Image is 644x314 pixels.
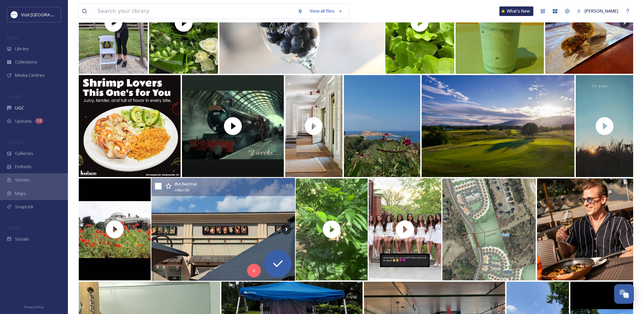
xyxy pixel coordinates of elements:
[7,94,21,99] span: COLLECT
[7,225,20,230] span: SOCIALS
[15,163,32,170] span: Embeds
[24,302,44,311] a: Privacy Policy
[442,178,536,280] img: Crozet has its own informal self-governance, the Crozet Community Association, a group formed in ...
[573,4,622,18] a: [PERSON_NAME]
[15,59,37,65] span: Collections
[574,75,635,177] img: thumbnail
[306,4,346,18] a: View all files
[35,118,43,124] div: 74
[344,75,420,177] img: 🏡 Monticello – Quartier Bullaccia : je suis dans votre secteur ! 🌟 Vous pensez vendre, acheter ou...
[296,178,368,280] img: thumbnail
[24,305,44,309] span: Privacy Policy
[174,188,189,193] span: 1440 x 1150
[537,178,633,280] img: Letni luz, włoski klimat i kieliszek wina w dłoni… 🍷☀️ W naszym ogródku znajdziesz idealne miejsc...
[79,178,151,280] img: thumbnail
[15,46,29,52] span: Library
[15,72,45,78] span: Media Centres
[499,6,533,16] a: What's New
[15,105,24,111] span: UGC
[11,11,18,18] img: Circle%20Logo.png
[614,284,634,304] button: Open Chat
[15,204,34,210] span: SnapLink
[15,236,29,242] span: Socials
[21,11,74,18] span: Visit [GEOGRAPHIC_DATA]
[7,35,19,40] span: MEDIA
[15,190,26,197] span: Maps
[15,177,30,183] span: Stories
[585,8,618,14] span: [PERSON_NAME]
[369,178,441,281] img: thumbnail
[174,181,197,187] span: @ edwinrva
[422,75,574,177] img: 🌤 We're excited for a new week with temps in the low 80s. See you out on the course! 🏌 Book your ...
[283,75,344,177] img: thumbnail
[151,178,295,281] img: #charlottesville #sodaestereo🎶 #tribute
[94,4,294,19] input: Search your library
[182,75,284,177] img: thumbnail
[15,150,33,157] span: Galleries
[15,118,32,124] span: Uploads
[79,75,181,177] img: Juicy, perfectly seasoned shrimp served with all the sides you love. #elmariachibarandgrill #char...
[7,140,22,145] span: WIDGETS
